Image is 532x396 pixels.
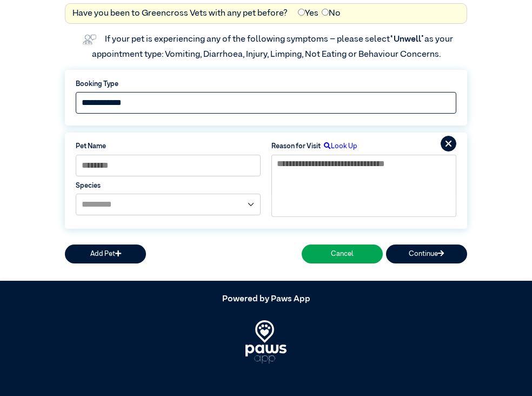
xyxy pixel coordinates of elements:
[302,245,383,263] button: Cancel
[92,35,455,59] label: If your pet is experiencing any of the following symptoms – please select as your appointment typ...
[322,9,329,16] input: No
[65,294,467,305] h5: Powered by Paws App
[386,245,467,263] button: Continue
[245,320,287,364] img: PawsApp
[298,7,318,20] label: Yes
[76,141,261,151] label: Pet Name
[72,7,288,20] label: Have you been to Greencross Vets with any pet before?
[76,181,261,191] label: Species
[298,9,305,16] input: Yes
[271,141,321,151] label: Reason for Visit
[322,7,341,20] label: No
[76,79,456,89] label: Booking Type
[390,35,424,44] span: “Unwell”
[79,31,99,48] img: vet
[321,141,357,151] label: Look Up
[65,245,146,263] button: Add Pet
